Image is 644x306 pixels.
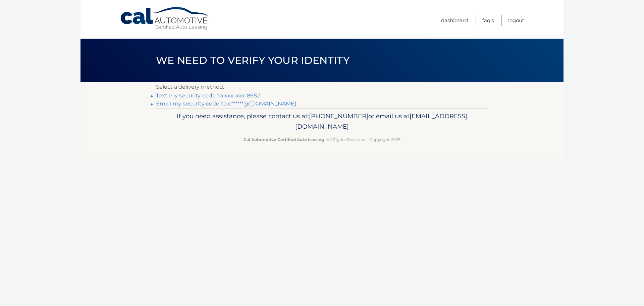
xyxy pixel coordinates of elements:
a: Email my security code to c******@[DOMAIN_NAME] [156,100,297,107]
a: Cal Automotive [120,7,210,31]
a: Logout [508,15,524,26]
p: Select a delivery method: [156,82,488,92]
p: If you need assistance, please contact us at: or email us at [160,111,484,132]
span: We need to verify your identity [156,54,350,67]
strong: Cal Automotive Certified Auto Leasing [244,137,324,142]
span: [PHONE_NUMBER] [309,112,368,120]
p: - All Rights Reserved - Copyright 2025 [160,136,484,143]
a: Dashboard [441,15,468,26]
a: Text my security code to xxx-xxx-8952 [156,92,260,99]
a: FAQ's [482,15,494,26]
